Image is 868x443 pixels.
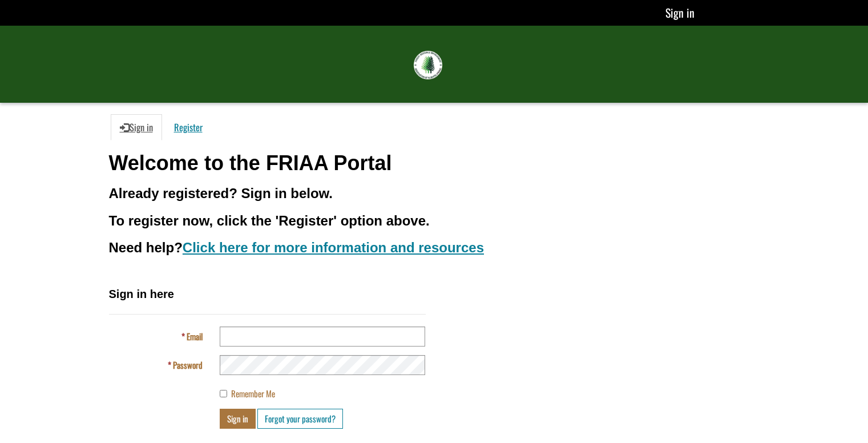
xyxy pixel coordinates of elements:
[109,240,760,255] h3: Need help?
[183,240,484,255] a: Click here for more information and resources
[109,152,760,175] h1: Welcome to the FRIAA Portal
[665,4,695,21] a: Sign in
[173,359,203,371] span: Password
[187,330,203,343] span: Email
[220,390,227,397] input: Remember Me
[257,409,343,429] a: Forgot your password?
[231,387,275,400] span: Remember Me
[111,114,162,140] a: Sign in
[220,409,256,429] button: Sign in
[165,114,212,140] a: Register
[109,186,760,201] h3: Already registered? Sign in below.
[414,51,442,79] img: FRIAA Submissions Portal
[109,288,174,300] span: Sign in here
[109,214,760,228] h3: To register now, click the 'Register' option above.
